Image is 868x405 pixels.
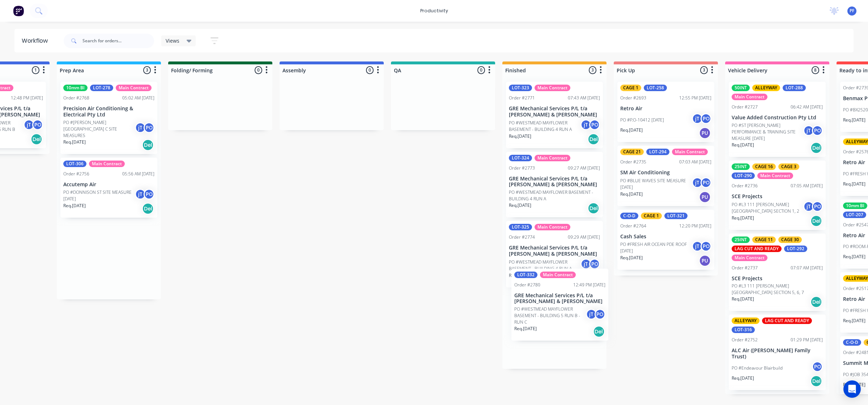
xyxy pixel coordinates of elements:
div: productivity [417,5,452,16]
span: PF [850,8,854,14]
img: Factory [13,5,24,16]
input: Search for orders... [82,34,154,48]
span: Views [166,37,179,44]
div: Open Intercom Messenger [843,380,861,398]
div: Workflow [22,37,51,45]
